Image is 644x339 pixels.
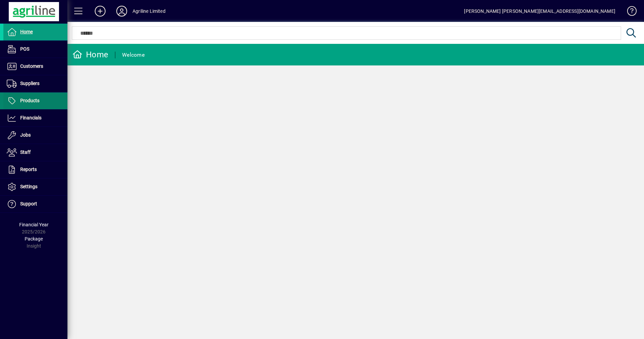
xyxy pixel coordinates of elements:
span: Customers [20,63,43,69]
span: Reports [20,167,37,172]
a: Financials [3,110,67,126]
a: Products [3,92,67,109]
div: Welcome [122,50,145,60]
span: Support [20,201,37,206]
span: Settings [20,184,37,189]
button: Add [89,5,111,17]
div: Home [72,49,108,60]
span: Products [20,98,39,103]
button: Profile [111,5,133,17]
span: Staff [20,149,31,155]
a: Settings [3,178,67,195]
span: Home [20,29,33,34]
a: POS [3,41,67,58]
span: Financial Year [19,222,49,227]
span: Suppliers [20,81,39,86]
a: Support [3,196,67,213]
a: Customers [3,58,67,75]
div: [PERSON_NAME] [PERSON_NAME][EMAIL_ADDRESS][DOMAIN_NAME] [464,6,615,17]
span: Package [25,236,43,242]
div: Agriline Limited [133,6,166,17]
span: POS [20,46,29,52]
span: Jobs [20,132,31,138]
span: Financials [20,115,41,120]
a: Suppliers [3,75,67,92]
a: Reports [3,161,67,178]
a: Staff [3,144,67,161]
a: Knowledge Base [622,1,636,23]
a: Jobs [3,127,67,144]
